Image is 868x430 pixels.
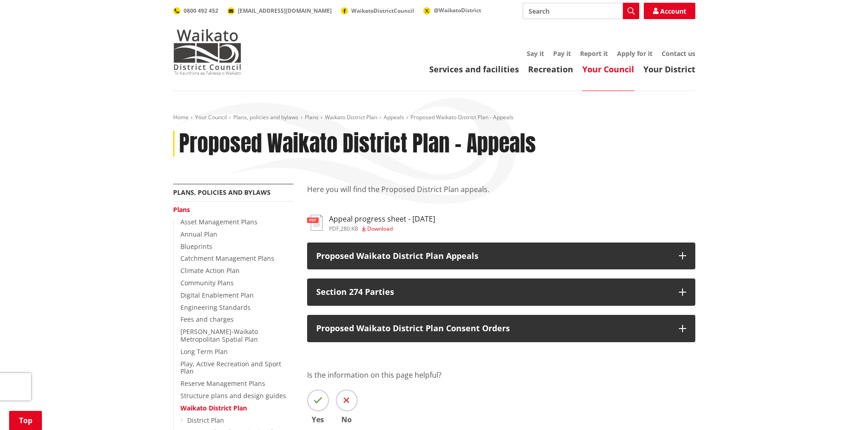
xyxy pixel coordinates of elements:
[180,404,247,412] a: Waikato District Plan
[180,254,274,263] a: Catchment Management Plans
[423,6,481,14] a: @WaikatoDistrict
[307,315,695,342] button: Proposed Waikato District Plan Consent Orders
[173,113,189,121] a: Home
[662,49,695,58] a: Contact us
[307,243,695,270] button: Proposed Waikato District Plan Appeals
[411,113,514,121] span: Proposed Waikato District Plan - Appeals
[180,327,258,344] a: [PERSON_NAME]-Waikato Metropolitan Spatial Plan
[329,215,435,223] h3: Appeal progress sheet - [DATE]
[180,315,234,324] a: Fees and charges
[336,416,358,423] span: No
[341,7,414,15] a: WaikatoDistrictCouncil
[523,3,639,19] input: Search input
[180,347,228,356] a: Long Term Plan
[173,114,695,121] nav: breadcrumb
[305,113,318,121] a: Plans
[9,411,42,430] a: Top
[173,29,241,75] img: Waikato District Council - Te Kaunihera aa Takiwaa o Waikato
[580,49,608,58] a: Report it
[316,324,670,333] p: Proposed Waikato District Plan Consent Orders
[184,7,218,15] span: 0800 492 452
[307,215,323,231] img: document-pdf.svg
[553,49,571,58] a: Pay it
[384,113,404,121] a: Appeals
[643,64,695,75] a: Your District
[307,215,435,231] a: Appeal progress sheet - [DATE] pdf,280 KB Download
[367,225,393,233] span: Download
[329,225,339,233] span: pdf
[617,49,652,58] a: Apply for it
[351,7,414,15] span: WaikatoDistrictCouncil
[180,359,281,376] a: Play, Active Recreation and Sport Plan
[307,416,329,423] span: Yes
[316,252,670,261] p: Proposed Waikato District Plan Appeals
[173,188,271,197] a: Plans, policies and bylaws
[582,64,634,75] a: Your Council
[180,391,286,400] a: Structure plans and design guides
[644,3,695,19] a: Account
[429,64,519,75] a: Services and facilities
[307,184,695,206] p: Here you will find the Proposed District Plan appeals.
[340,225,358,233] span: 280 KB
[173,205,190,214] a: Plans
[528,64,573,75] a: Recreation
[180,291,254,299] a: Digital Enablement Plan
[227,7,332,15] a: [EMAIL_ADDRESS][DOMAIN_NAME]
[179,131,536,157] h1: Proposed Waikato District Plan - Appeals
[527,49,544,58] a: Say it
[238,7,332,15] span: [EMAIL_ADDRESS][DOMAIN_NAME]
[180,242,212,251] a: Blueprints
[187,416,224,425] a: District Plan
[325,113,377,121] a: Waikato District Plan
[316,288,670,297] p: Section 274 Parties
[180,278,234,287] a: Community Plans
[180,379,265,388] a: Reserve Management Plans
[180,266,240,275] a: Climate Action Plan
[180,218,257,226] a: Asset Management Plans
[180,303,251,312] a: Engineering Standards
[180,230,217,238] a: Annual Plan
[307,369,695,380] p: Is the information on this page helpful?
[233,113,298,121] a: Plans, policies and bylaws
[434,6,481,14] span: @WaikatoDistrict
[173,7,218,15] a: 0800 492 452
[195,113,227,121] a: Your Council
[307,278,695,306] button: Section 274 Parties
[329,226,435,232] div: ,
